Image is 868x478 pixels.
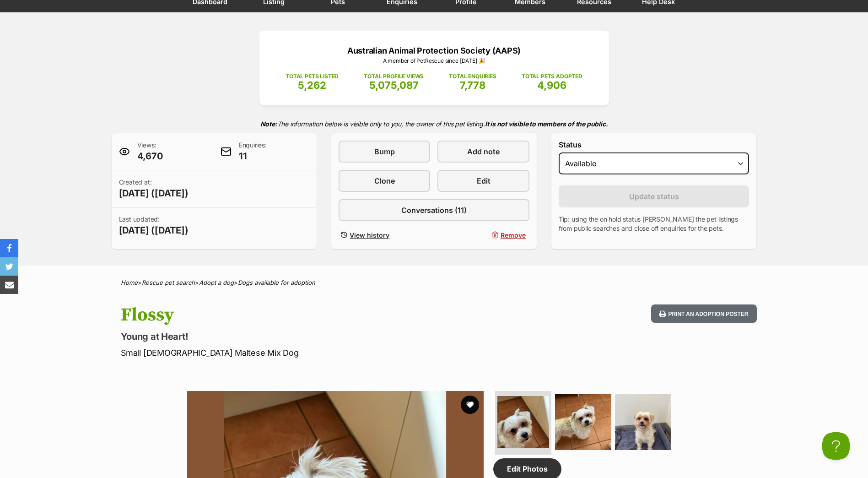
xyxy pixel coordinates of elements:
[537,79,566,91] span: 4,906
[437,170,529,192] a: Edit
[121,347,508,359] p: Small [DEMOGRAPHIC_DATA] Maltese Mix Dog
[629,191,679,202] span: Update status
[555,394,611,450] img: Photo of Flossy
[339,199,529,221] a: Conversations (11)
[437,141,529,163] a: Add note
[121,330,508,343] p: Young at Heart!
[339,141,430,163] a: Bump
[119,178,189,200] p: Created at:
[615,394,671,450] img: Photo of Flossy
[369,79,419,91] span: 5,075,087
[239,141,267,163] p: Enquiries:
[559,141,749,149] label: Status
[374,175,395,186] span: Clone
[339,228,430,242] a: View history
[461,396,479,414] button: favourite
[119,224,189,237] span: [DATE] ([DATE])
[298,79,326,91] span: 5,262
[119,215,189,237] p: Last updated:
[559,185,749,207] button: Update status
[449,72,496,81] p: TOTAL ENQUIRIES
[374,146,395,157] span: Bump
[238,279,315,286] a: Dogs available for adoption
[119,187,189,200] span: [DATE] ([DATE])
[401,205,467,216] span: Conversations (11)
[239,150,267,163] span: 11
[137,141,163,163] p: Views:
[501,230,526,240] span: Remove
[137,150,163,163] span: 4,670
[112,114,757,133] p: The information below is visible only to you, the owner of this pet listing.
[364,72,424,81] p: TOTAL PROFILE VIEWS
[460,79,485,91] span: 7,778
[286,72,339,81] p: TOTAL PETS LISTED
[497,396,549,448] img: Photo of Flossy
[199,279,234,286] a: Adopt a dog
[467,146,500,157] span: Add note
[121,304,508,326] h1: Flossy
[651,304,756,323] button: Print an adoption poster
[350,230,389,240] span: View history
[437,228,529,242] button: Remove
[98,279,771,286] div: > > >
[142,279,195,286] a: Rescue pet search
[121,279,138,286] a: Home
[339,170,430,192] a: Clone
[273,57,595,65] p: A member of PetRescue since [DATE] 🎉
[559,215,749,233] p: Tip: using the on hold status [PERSON_NAME] the pet listings from public searches and close off e...
[522,72,582,81] p: TOTAL PETS ADOPTED
[485,120,608,128] strong: It is not visible to members of the public.
[273,44,595,57] p: Australian Animal Protection Society (AAPS)
[822,432,850,460] iframe: Help Scout Beacon - Open
[477,175,491,186] span: Edit
[260,120,277,128] strong: Note:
